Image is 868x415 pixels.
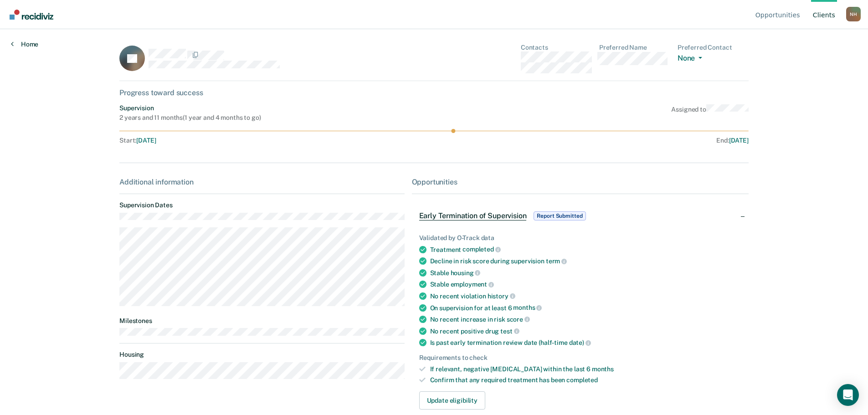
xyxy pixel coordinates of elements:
div: Confirm that any required treatment has been [430,376,741,384]
div: N H [846,7,861,21]
span: completed [566,376,598,384]
dt: Milestones [119,317,404,325]
span: date) [569,339,591,346]
dt: Contacts [521,44,592,51]
div: Opportunities [412,178,749,186]
div: End : [438,137,749,144]
div: Additional information [119,178,404,186]
img: Recidiviz [10,10,53,20]
div: Treatment [430,246,741,254]
dt: Preferred Name [599,44,670,51]
span: Report Submitted [534,211,586,220]
div: Early Termination of SupervisionReport Submitted [412,201,749,231]
div: If relevant, negative [MEDICAL_DATA] within the last 6 [430,365,741,373]
span: [DATE] [136,137,156,144]
div: No recent violation [430,292,741,300]
button: None [678,54,706,64]
div: Open Intercom Messenger [837,384,859,406]
div: No recent increase in risk [430,315,741,323]
span: Early Termination of Supervision [419,211,527,220]
div: On supervision for at least 6 [430,304,741,312]
div: Start : [119,137,434,144]
span: completed [462,246,501,253]
div: Is past early termination review date (half-time [430,338,741,347]
div: Stable [430,280,741,288]
span: months [592,365,614,373]
div: Validated by O-Track data [419,234,741,242]
button: Profile dropdown button [846,7,861,21]
span: housing [451,269,481,277]
div: No recent positive drug [430,327,741,335]
span: term [546,257,567,265]
div: Stable [430,269,741,277]
span: employment [451,281,494,288]
span: history [488,292,515,300]
span: [DATE] [729,137,749,144]
a: Home [11,40,38,48]
button: Update eligibility [419,391,485,410]
div: Requirements to check [419,354,741,362]
div: Progress toward success [119,88,749,97]
span: score [507,316,530,323]
dt: Supervision Dates [119,201,404,209]
div: Supervision [119,104,261,112]
span: test [500,328,519,335]
div: Decline in risk score during supervision [430,257,741,265]
dt: Preferred Contact [678,44,749,51]
div: Assigned to [671,104,748,122]
span: months [513,304,542,311]
dt: Housing [119,351,404,359]
div: 2 years and 11 months ( 1 year and 4 months to go ) [119,114,261,122]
